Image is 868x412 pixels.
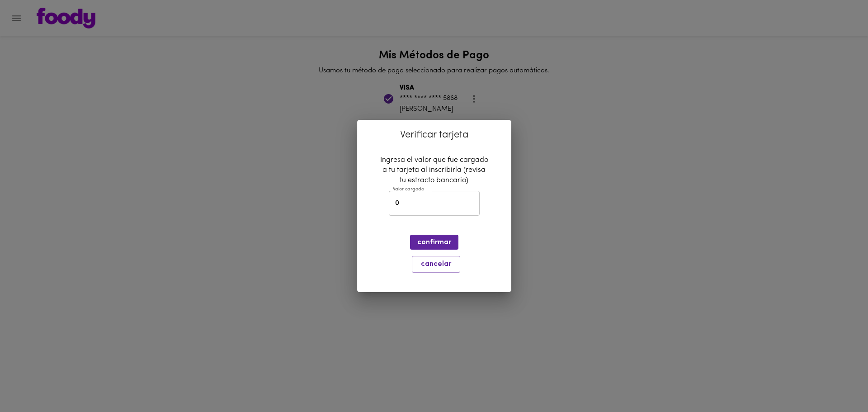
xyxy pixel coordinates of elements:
[412,256,460,273] button: cancelar
[417,238,451,247] span: confirmar
[380,155,488,186] p: Ingresa el valor que fue cargado a tu tarjeta al inscribirla (revisa tu estracto bancario)
[410,235,458,250] button: confirmar
[816,360,859,403] iframe: Messagebird Livechat Widget
[418,260,454,269] span: cancelar
[368,128,500,142] p: Verificar tarjeta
